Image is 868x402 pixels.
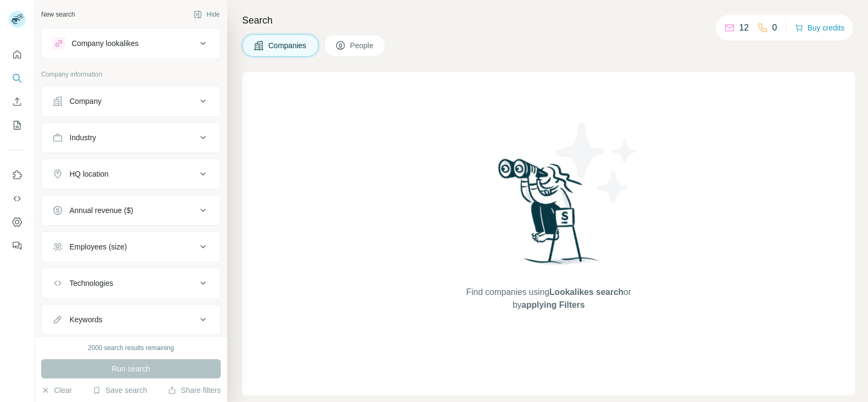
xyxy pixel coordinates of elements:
button: Dashboard [9,213,26,232]
img: Surfe Illustration - Stars [549,115,645,211]
button: My lists [9,116,26,135]
div: Employees (size) [69,241,127,252]
span: Find companies using or by [463,286,634,312]
button: Quick start [9,45,26,64]
div: Technologies [69,278,113,289]
button: HQ location [42,161,220,187]
span: Companies [268,40,307,51]
div: Keywords [69,314,102,325]
p: 0 [772,21,777,34]
div: Industry [69,132,96,143]
button: Keywords [42,307,220,332]
p: 12 [739,21,749,34]
button: Save search [92,385,147,396]
div: Company [69,96,102,107]
h4: Search [242,13,855,28]
button: Use Surfe on LinkedIn [9,165,26,185]
button: Buy credits [795,20,844,35]
button: Search [9,69,26,88]
span: applying Filters [522,300,585,309]
button: Clear [41,385,72,396]
button: Hide [186,6,227,22]
button: Industry [42,125,220,150]
div: New search [41,10,75,19]
button: Annual revenue ($) [42,198,220,223]
div: Annual revenue ($) [69,205,133,216]
button: Use Surfe API [9,189,26,208]
div: 2000 search results remaining [88,343,174,353]
button: Company lookalikes [42,31,220,56]
div: Company lookalikes [72,38,138,49]
button: Employees (size) [42,234,220,260]
button: Feedback [9,236,26,255]
p: Company information [41,70,221,79]
button: Enrich CSV [9,92,26,111]
button: Company [42,88,220,114]
button: Share filters [168,385,221,396]
button: Technologies [42,270,220,296]
div: HQ location [69,169,108,179]
span: People [350,40,375,51]
img: Surfe Illustration - Woman searching with binoculars [493,156,604,275]
span: Lookalikes search [549,287,624,297]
